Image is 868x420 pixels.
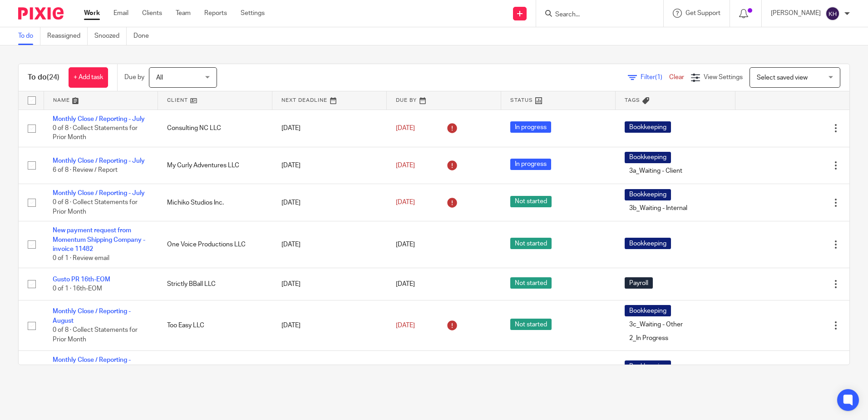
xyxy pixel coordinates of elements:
span: Not started [510,238,552,249]
span: [DATE] [396,162,415,169]
a: Clients [142,9,162,18]
span: [DATE] [396,281,415,287]
span: 0 of 1 · 16th-EOM [53,285,102,292]
td: Too Easy LLC [158,300,272,351]
span: In progress [510,159,551,170]
span: 3b_Waiting - Internal [625,203,692,214]
span: 6 of 8 · Review / Report [53,167,118,173]
a: Monthly Close / Reporting - July [53,190,145,196]
a: Monthly Close / Reporting - August [53,308,131,324]
img: svg%3E [825,6,840,21]
a: Clear [669,74,684,80]
span: 2_In Progress [625,332,673,344]
span: Bookkeeping [625,152,671,163]
a: Email [113,9,128,18]
span: Filter [641,74,669,80]
span: Tags [625,98,640,103]
td: [DATE] [272,351,387,398]
a: Done [133,27,156,45]
span: Bookkeeping [625,360,671,372]
span: Bookkeeping [625,238,671,249]
span: [DATE] [396,241,415,248]
a: Settings [241,9,265,18]
td: Strictly BBall LLC [158,268,272,300]
td: [DATE] [272,184,387,221]
td: [DATE] [272,268,387,300]
p: Due by [124,73,144,82]
td: [DATE] [272,221,387,268]
a: Gusto PR 16th-EOM [53,276,110,283]
span: In progress [510,121,551,133]
a: Reassigned [47,27,88,45]
a: + Add task [69,67,108,88]
span: 3a_Waiting - Client [625,165,687,177]
a: Monthly Close / Reporting - July [53,116,145,122]
td: Consulting NC LLC [158,110,272,147]
span: 3c_Waiting - Other [625,319,687,330]
td: [DATE] [272,147,387,184]
span: Payroll [625,277,653,289]
span: 0 of 8 · Collect Statements for Prior Month [53,125,138,141]
td: [DATE] [272,110,387,147]
p: [PERSON_NAME] [771,9,821,18]
span: Not started [510,196,552,207]
span: Select saved view [757,75,808,81]
a: New payment request from Momentum Shipping Company - invoice 11482 [53,227,145,252]
td: My Curly Adventures LLC [158,351,272,398]
span: All [156,75,163,81]
td: Michiko Studios Inc. [158,184,272,221]
a: Monthly Close / Reporting - August [53,357,131,372]
span: View Settings [704,74,743,80]
span: [DATE] [396,125,415,131]
a: Reports [204,9,227,18]
a: Snoozed [94,27,127,45]
span: (24) [47,74,59,81]
td: [DATE] [272,300,387,351]
a: Work [84,9,100,18]
span: Not started [510,277,552,289]
a: Team [176,9,191,18]
input: Search [554,11,636,19]
span: (1) [655,74,662,80]
span: Get Support [686,10,720,16]
td: My Curly Adventures LLC [158,147,272,184]
span: 0 of 8 · Collect Statements for Prior Month [53,327,138,343]
span: 0 of 8 · Collect Statements for Prior Month [53,200,138,215]
span: Not started [510,319,552,330]
span: [DATE] [396,322,415,329]
td: One Voice Productions LLC [158,221,272,268]
a: To do [18,27,40,45]
span: 0 of 1 · Review email [53,255,109,262]
span: Bookkeeping [625,121,671,133]
span: Bookkeeping [625,305,671,316]
span: [DATE] [396,200,415,206]
img: Pixie [18,7,64,20]
span: Bookkeeping [625,189,671,200]
a: Monthly Close / Reporting - July [53,158,145,164]
h1: To do [28,73,59,82]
